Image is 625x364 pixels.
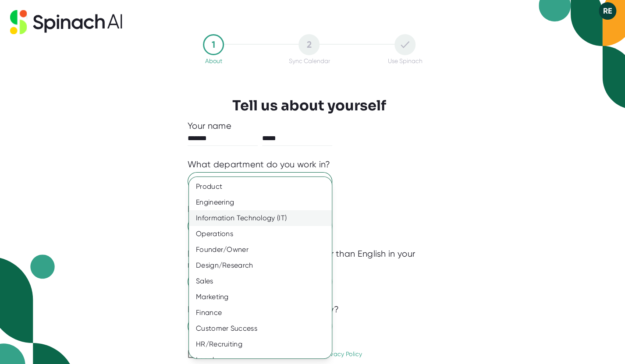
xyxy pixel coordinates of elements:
[189,273,338,289] div: Sales
[189,226,338,242] div: Operations
[189,194,338,210] div: Engineering
[189,305,338,321] div: Finance
[189,179,338,194] div: Product
[189,210,338,226] div: Information Technology (IT)
[189,258,338,273] div: Design/Research
[189,289,338,305] div: Marketing
[189,321,338,336] div: Customer Success
[189,242,338,258] div: Founder/Owner
[189,336,338,352] div: HR/Recruiting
